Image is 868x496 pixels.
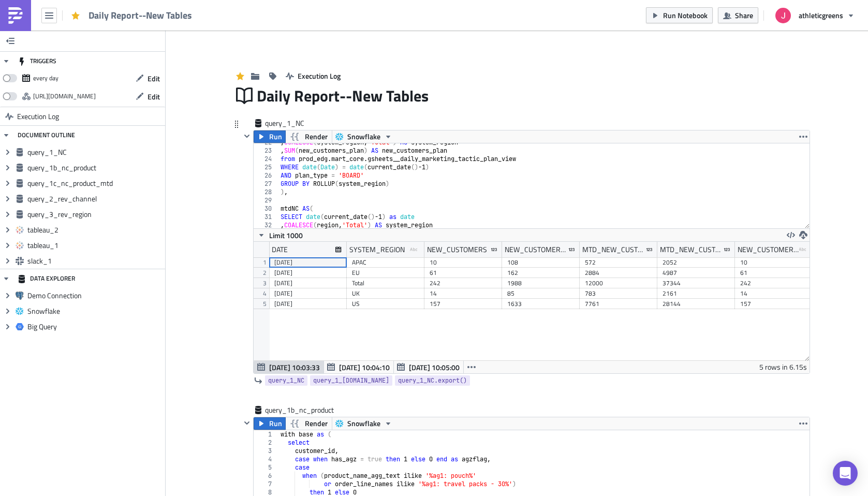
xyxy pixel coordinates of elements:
[393,361,464,373] button: [DATE] 10:05:00
[52,92,265,100] strong: {{ query_1_[DOMAIN_NAME][2].MTD_NEW_CUSTOMERS_F }}
[281,68,346,84] button: Execution Log
[332,130,396,143] button: Snowflake
[585,257,652,268] div: 572
[585,288,652,299] div: 783
[305,130,328,143] span: Render
[316,84,474,92] strong: {{ query_1_[DOMAIN_NAME][2].TO_PLAN }}%
[18,52,56,70] div: TRIGGERS
[241,130,253,142] button: Hide content
[17,107,59,126] span: Execution Log
[254,455,278,463] div: 4
[27,291,163,300] span: Demo Connection
[430,268,497,278] div: 61
[740,288,807,299] div: 14
[265,118,306,128] span: query_1_NC
[89,9,193,21] span: Daily Report--New Tables
[72,84,266,92] strong: {{ query_1_[DOMAIN_NAME][2].NEW_CUSTOMERS_F }}
[738,242,799,257] div: NEW_CUSTOMERS_F
[663,299,730,309] div: 28144
[347,130,380,143] span: Snowflake
[254,221,278,229] div: 32
[352,288,419,299] div: UK
[146,4,283,12] strong: {{ query_1_[DOMAIN_NAME][0].DATE }}
[254,155,278,163] div: 24
[507,288,575,299] div: 85
[254,213,278,221] div: 31
[310,375,392,386] a: query_1_[DOMAIN_NAME]
[254,196,278,205] div: 29
[395,375,470,386] a: query_1_NC.export()
[347,417,380,430] span: Snowflake
[4,27,518,35] p: Link to
[254,463,278,472] div: 5
[18,269,75,288] div: DATA EXPLORER
[254,447,278,455] div: 3
[285,417,332,430] button: Render
[735,10,753,21] span: Share
[27,307,163,316] span: Snowflake
[585,299,652,309] div: 7761
[663,268,730,278] div: 4987
[254,480,278,488] div: 7
[254,171,278,180] div: 26
[254,439,278,447] div: 2
[33,70,58,86] div: every day
[833,461,858,486] div: Open Intercom Messenger
[27,256,163,266] span: slack_1
[254,430,278,439] div: 1
[4,84,27,92] strong: TOTAL
[25,38,88,47] a: Amazon dashboard
[799,10,843,21] span: athleticgreens
[582,242,646,257] div: MTD_NEW_CUSTOMERS
[265,405,335,415] span: query_1b_nc_product
[27,148,163,157] span: query_1_NC
[430,299,497,309] div: 157
[663,10,708,21] span: Run Notebook
[646,7,713,23] button: Run Notebook
[27,225,163,235] span: tableau_2
[427,242,487,257] div: NEW_CUSTOMERS
[33,89,96,104] div: https://pushmetrics.io/api/v1/report/E7L6B28Lq1/webhook?token=c0a5d8c88fb4474fbace1075d1c85e19
[130,89,165,105] button: Edit
[254,188,278,196] div: 28
[254,163,278,171] div: 25
[740,278,807,288] div: 242
[4,92,507,109] strong: {{ query_1_[DOMAIN_NAME][2].MTD_TO_PLAN }}%
[409,362,460,373] span: [DATE] 10:05:00
[274,257,342,268] div: [DATE]
[352,257,419,268] div: APAC
[254,205,278,213] div: 30
[18,126,75,144] div: DOCUMENT OUTLINE
[269,417,282,430] span: Run
[254,229,306,241] button: Limit 1000
[148,91,160,102] span: Edit
[740,299,807,309] div: 157
[507,268,575,278] div: 162
[305,417,328,430] span: Render
[269,230,303,241] span: Limit 1000
[274,278,342,288] div: [DATE]
[585,278,652,288] div: 12000
[507,278,575,288] div: 1988
[7,7,24,24] img: PushMetrics
[505,242,568,257] div: NEW_CUSTOMERS_PLAN
[269,130,282,143] span: Run
[254,361,324,373] button: [DATE] 10:03:33
[25,27,75,35] a: CLT dashboard
[303,123,461,132] strong: {{ query_1_[DOMAIN_NAME][4].TO_PLAN }}%
[130,70,165,86] button: Edit
[585,268,652,278] div: 2884
[769,4,860,27] button: athleticgreens
[507,299,575,309] div: 1633
[4,123,518,148] p: : We acquired new customers, to plan. MTD, we've acquired new customers, which is to plan.
[274,268,342,278] div: [DATE]
[4,38,518,47] p: Link to
[285,130,332,143] button: Render
[27,194,163,203] span: query_2_rev_channel
[332,417,396,430] button: Snowflake
[265,375,307,386] a: query_1_NC
[27,179,163,188] span: query_1c_nc_product_mtd
[59,123,252,132] strong: {{ query_1_[DOMAIN_NAME][4].NEW_CUSTOMERS_F }}
[349,242,405,257] div: SYSTEM_REGION
[25,50,78,58] a: AGZ Dashboard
